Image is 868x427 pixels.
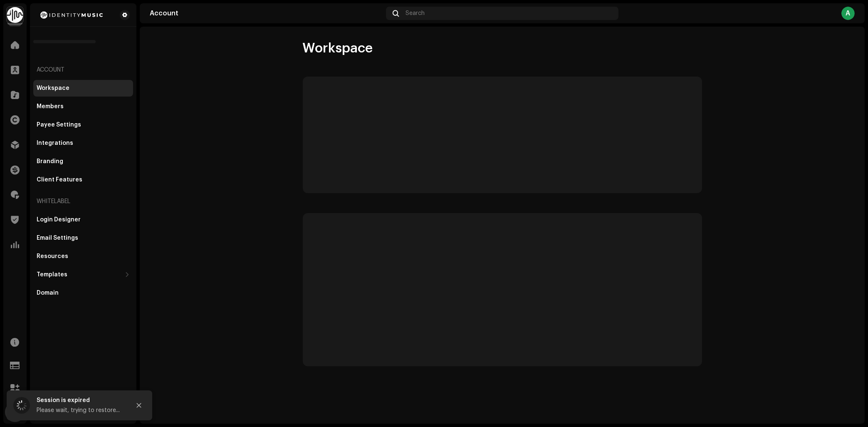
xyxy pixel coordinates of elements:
div: Open Intercom Messenger [5,402,25,422]
re-m-nav-item: Client Features [33,171,133,188]
div: Domain [37,290,59,296]
div: Client Features [37,176,82,183]
re-m-nav-item: Email Settings [33,230,133,246]
re-m-nav-item: Workspace [33,80,133,97]
div: A [841,7,855,20]
div: Integrations [37,140,73,146]
re-m-nav-item: Domain [33,285,133,301]
re-a-nav-header: Whitelabel [33,191,133,211]
re-m-nav-item: Integrations [33,135,133,151]
div: Please wait, trying to restore... [37,405,124,415]
re-m-nav-item: Resources [33,248,133,265]
div: Login Designer [37,216,81,223]
div: Workspace [37,85,69,92]
re-m-nav-item: Members [33,98,133,115]
re-m-nav-item: Login Designer [33,211,133,228]
re-m-nav-dropdown: Templates [33,266,133,283]
div: Payee Settings [37,122,81,128]
img: 0f74c21f-6d1c-4dbc-9196-dbddad53419e [7,7,23,23]
re-m-nav-item: Payee Settings [33,117,133,133]
div: Session is expired [37,395,124,405]
div: Branding [37,158,63,165]
re-m-nav-item: Branding [33,153,133,170]
div: Resources [37,253,68,260]
span: Search [406,10,425,17]
div: Account [150,10,383,17]
div: Email Settings [37,235,78,241]
div: Members [37,103,64,110]
re-a-nav-header: Account [33,60,133,80]
div: Templates [37,271,67,278]
img: 2d8271db-5505-4223-b535-acbbe3973654 [37,10,106,20]
span: Workspace [303,40,373,57]
button: Close [131,397,147,414]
